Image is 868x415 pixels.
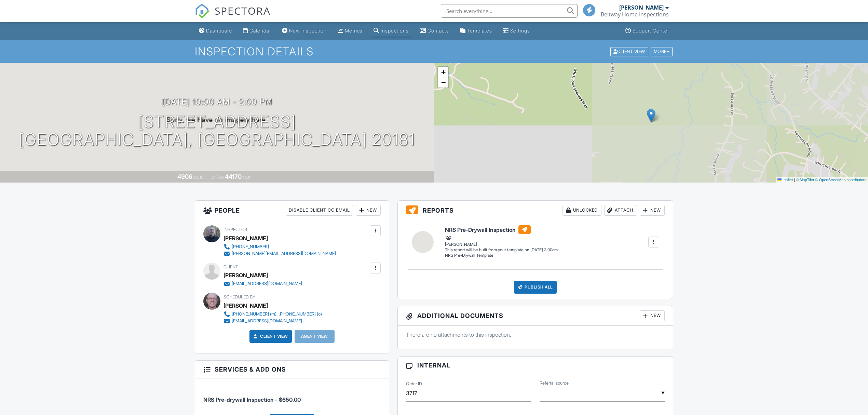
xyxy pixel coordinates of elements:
a: Calendar [240,25,274,37]
div: Attach [604,205,637,216]
div: [PERSON_NAME] [223,270,268,280]
div: Disable Client CC Email [286,205,353,216]
div: New Inspection [289,28,327,34]
div: This report will be built from your template on [DATE] 3:00am [445,247,558,253]
a: [PHONE_NUMBER] (m), [PHONE_NUMBER] (o) [223,311,322,318]
div: Inspections [381,28,409,34]
div: 44170 [225,173,242,180]
div: [PERSON_NAME] [445,235,558,247]
span: sq. ft. [193,175,203,180]
h3: Additional Documents [398,306,673,326]
span: NRS Pre-drywall Inspection - $650.00 [203,396,301,403]
div: [PERSON_NAME][EMAIL_ADDRESS][DOMAIN_NAME] [232,251,336,256]
div: [EMAIL_ADDRESS][DOMAIN_NAME] [232,318,302,324]
h3: Internal [398,357,673,374]
a: © MapTiler [796,178,814,182]
a: Metrics [335,25,365,37]
div: NRS Pre-Drywall Template [445,253,558,258]
a: [PHONE_NUMBER] [223,243,336,250]
div: Templates [467,28,492,34]
div: Client View [610,47,648,56]
div: Contacts [428,28,449,34]
a: [EMAIL_ADDRESS][DOMAIN_NAME] [223,318,322,324]
h3: Reports [398,201,673,220]
h3: People [195,201,389,220]
a: Templates [457,25,495,37]
h1: [STREET_ADDRESS] [GEOGRAPHIC_DATA], [GEOGRAPHIC_DATA] 20181 [19,113,415,149]
span: Inspector [223,227,247,232]
label: Referral source [540,380,569,386]
div: 4906 [177,173,192,180]
a: Zoom in [438,67,448,77]
a: [EMAIL_ADDRESS][DOMAIN_NAME] [223,280,302,287]
div: Beltway Home Inspections [601,11,669,18]
div: New [356,205,381,216]
img: Marker [647,109,655,123]
span: | [794,178,795,182]
h6: NRS Pre-Drywall Inspection [445,225,558,234]
div: New [640,310,665,321]
span: Scheduled By [223,294,255,299]
a: [PERSON_NAME][EMAIL_ADDRESS][DOMAIN_NAME] [223,250,336,257]
a: Contacts [417,25,452,37]
a: Dashboard [196,25,235,37]
span: − [441,78,446,86]
div: Dashboard [206,28,232,34]
a: © OpenStreetMap contributors [815,178,866,182]
a: Zoom out [438,77,448,88]
div: Support Center [633,28,669,34]
div: Calendar [249,28,271,34]
div: [PHONE_NUMBER] (m), [PHONE_NUMBER] (o) [232,311,322,317]
span: Client [223,264,238,269]
div: Metrics [345,28,363,34]
div: Settings [510,28,530,34]
span: SPECTORA [215,3,271,18]
a: Settings [500,25,533,37]
h3: [DATE] 10:00 am - 2:00 pm [162,97,272,106]
input: Search everything... [441,4,578,18]
a: Leaflet [777,178,793,182]
span: + [441,68,446,76]
img: The Best Home Inspection Software - Spectora [195,3,210,18]
a: Client View [610,49,650,54]
label: Order ID [406,381,422,387]
div: [PERSON_NAME] [619,4,664,11]
a: Inspections [371,25,411,37]
div: More [651,47,673,56]
span: Lot Size [209,175,224,180]
li: Service: NRS Pre-drywall Inspection [203,384,381,409]
div: Publish All [514,281,557,294]
div: [EMAIL_ADDRESS][DOMAIN_NAME] [232,281,302,286]
a: SPECTORA [195,9,271,24]
p: There are no attachments to this inspection. [406,331,665,338]
a: New Inspection [279,25,329,37]
a: Client View [252,333,288,340]
div: Unlocked [562,205,601,216]
div: [PERSON_NAME] [223,300,268,311]
div: [PERSON_NAME] [223,233,268,243]
h3: Services & Add ons [195,361,389,378]
div: [PHONE_NUMBER] [232,244,269,250]
h1: Inspection Details [195,45,673,57]
span: sq.ft. [243,175,251,180]
div: New [640,205,665,216]
a: Support Center [623,25,672,37]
